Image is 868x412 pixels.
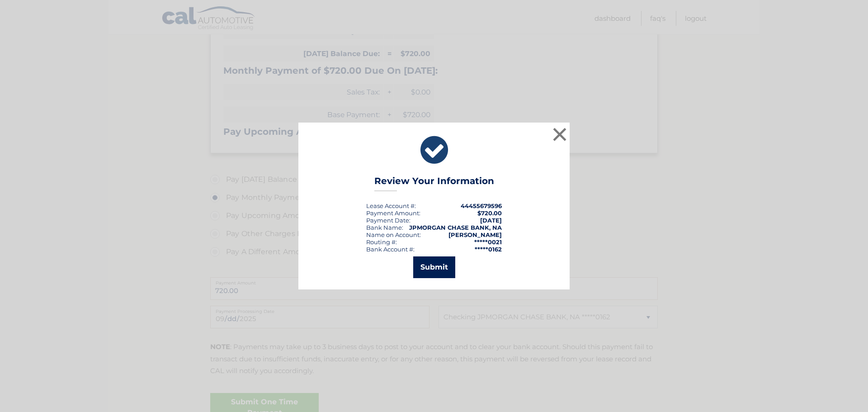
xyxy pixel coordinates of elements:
[480,217,502,224] span: [DATE]
[366,217,410,224] div: :
[366,202,416,209] div: Lease Account #:
[461,202,502,209] strong: 44455679596
[409,224,502,231] strong: JPMORGAN CHASE BANK, NA
[413,256,455,278] button: Submit
[366,238,397,246] div: Routing #:
[448,231,502,238] strong: [PERSON_NAME]
[374,175,494,191] h3: Review Your Information
[366,246,415,253] div: Bank Account #:
[366,209,420,217] div: Payment Amount:
[366,231,421,238] div: Name on Account:
[477,209,502,217] span: $720.00
[366,217,409,224] span: Payment Date
[551,125,569,143] button: ×
[366,224,403,231] div: Bank Name:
